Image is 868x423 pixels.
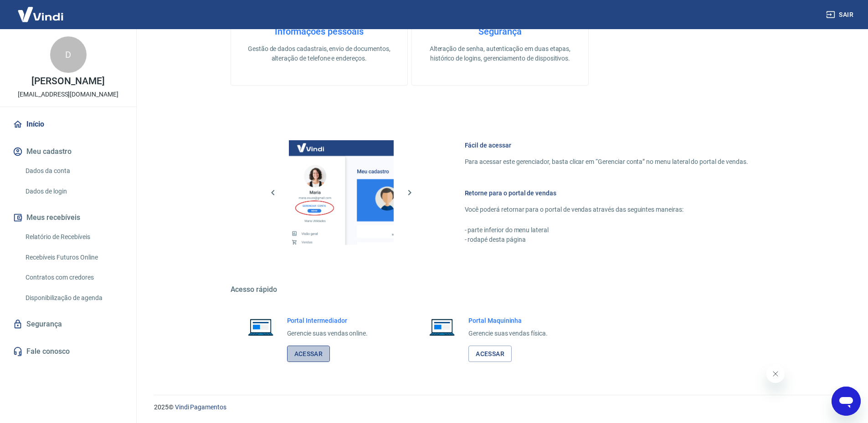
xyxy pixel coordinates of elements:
iframe: Botão para abrir a janela de mensagens [832,387,861,416]
a: Início [11,114,125,134]
button: Meu cadastro [11,142,125,162]
button: Sair [824,6,857,23]
iframe: Fechar mensagem [766,365,785,383]
a: Acessar [287,346,330,362]
a: Disponibilização de agenda [22,289,125,307]
p: Você poderá retornar para o portal de vendas através das seguintes maneiras: [465,205,748,214]
p: [EMAIL_ADDRESS][DOMAIN_NAME] [18,90,118,99]
img: Vindi [11,0,70,28]
p: Alteração de senha, autenticação em duas etapas, histórico de logins, gerenciamento de dispositivos. [426,44,574,63]
p: - rodapé desta página [465,235,748,245]
p: [PERSON_NAME] [31,76,104,86]
a: Dados de login [22,182,125,201]
a: Fale conosco [11,341,125,362]
p: Para acessar este gerenciador, basta clicar em “Gerenciar conta” no menu lateral do portal de ven... [465,157,748,167]
h6: Retorne para o portal de vendas [465,189,748,198]
a: Contratos com credores [22,268,125,287]
a: Recebíveis Futuros Online [22,248,125,267]
h4: Informações pessoais [246,26,393,37]
p: Gerencie suas vendas online. [287,329,368,338]
h6: Fácil de acessar [465,141,748,150]
h6: Portal Intermediador [287,316,368,325]
img: Imagem de um notebook aberto [423,316,461,338]
p: Gestão de dados cadastrais, envio de documentos, alteração de telefone e endereços. [246,44,393,63]
a: Relatório de Recebíveis [22,228,125,246]
a: Vindi Pagamentos [175,403,226,411]
div: D [50,36,87,73]
button: Meus recebíveis [11,208,125,228]
a: Acessar [468,346,512,362]
a: Dados da conta [22,162,125,180]
span: Olá! Precisa de ajuda? [5,6,77,14]
img: Imagem da dashboard mostrando o botão de gerenciar conta na sidebar no lado esquerdo [289,140,394,245]
img: Imagem de um notebook aberto [241,316,280,338]
h4: Segurança [426,26,574,37]
p: Gerencie suas vendas física. [468,329,548,338]
h6: Portal Maquininha [468,316,548,325]
h5: Acesso rápido [231,285,770,294]
p: 2025 © [154,403,846,412]
p: - parte inferior do menu lateral [465,225,748,235]
a: Segurança [11,314,125,334]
